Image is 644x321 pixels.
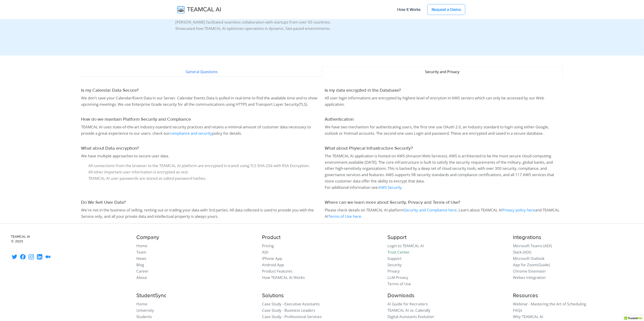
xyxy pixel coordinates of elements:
[387,293,507,299] h4: Downloads
[387,269,400,274] a: Privacy
[513,250,531,255] a: Slack (ADI)
[325,95,563,108] p: All user login informations are encrypted by highest level of encrytion in AWS servers which can ...
[325,124,563,137] p: We have two mechanism for authenticating users, the first one use OAuth 2.0, an Industry standard...
[427,4,465,15] a: Request a Demo
[136,293,256,299] h4: StudentSync
[175,25,469,32] li: Showcased how TEAMCAL AI optimizes operations in dynamic, fast-paced environments.
[170,131,212,136] a: compliance and security
[513,262,538,268] a: App for Zoom
[89,163,320,169] li: All connections from the browser to the TEAMCAL AI platform are encrypted in transit using TLS SH...
[136,235,256,241] h4: Company
[175,19,469,25] li: [PERSON_NAME] facilitated seamless collaboration with startups from over 50 countries.
[262,256,282,261] a: iPhone App
[325,146,563,151] h5: What about Physical Infrastructure Security?
[136,275,147,280] a: About
[325,88,563,93] h5: Is my data encrypted in the Database?
[81,146,320,151] h5: What about Data encryption?
[186,69,218,74] span: General Questions
[387,275,408,280] a: LLM Privacy
[81,117,320,122] h5: How do we maintain Platform Security and Compliance
[513,308,522,313] a: FAQs
[425,69,460,74] span: Security and Privacy
[387,256,401,261] a: Support
[328,214,361,219] a: Terms of Use here
[81,207,320,220] p: We're not in the business of selling, renting out or trading your data with 3rd parties. All data...
[387,281,411,287] a: Terms of Use
[136,250,146,255] a: Team
[513,269,546,274] a: Chrome Extension
[513,235,633,241] h4: Integrations
[513,293,633,299] h4: Resources
[262,314,322,319] a: Case Study - Professional Services
[136,308,154,313] a: University
[513,314,543,319] a: Why TEAMCAL AI
[539,262,549,268] a: Guide
[379,185,402,190] a: AWS Security
[262,243,274,249] a: Pricing
[262,275,305,280] a: How TEAMCAL AI Works
[136,269,149,274] a: Career
[387,314,434,319] a: Digital Assistants Evolution
[136,302,147,307] a: Home
[513,262,633,268] li: ( )
[136,314,152,319] a: Students
[262,269,292,274] a: Product Features
[387,302,428,307] a: AI Guide for Recruiters
[513,302,586,307] a: Webinar - Mastering the Art of Scheduling
[136,243,147,249] a: Home
[11,235,131,244] small: TEAMCAL AI © 2025
[513,256,545,261] a: Microsoft Outlook
[262,293,382,299] h4: Solutions
[513,275,546,280] a: Webex Integration
[387,243,424,249] a: Login to TEAMCAL AI
[81,124,320,137] p: TEAMCAL AI uses state-of-the-art industry-standard security practices and retains a minimal amoun...
[393,5,425,14] a: How It Works
[325,153,563,191] p: The TEAMCAL AI application is hosted on AWS (Amazon Web Services). AWS is architected to be the m...
[136,256,146,261] a: News
[81,153,320,159] p: We have multiple approaches to secure user data.
[325,117,563,122] h5: Authentication
[262,235,382,241] h4: Product
[81,200,320,205] h5: Do We Sell User Data?
[387,250,410,255] a: Trust Center
[89,175,320,182] li: TEAMCAL AI user passwords are stored as salted password hashes.
[387,262,402,268] a: Security
[89,169,320,175] li: All other important user information is encrypted as rest.
[262,262,284,268] a: Android App
[325,207,563,220] p: Please check details on TEAMCAL AI platform . Learn about TEAMCAL AI and TEAMCAL AI .
[81,95,320,108] p: We don't save your Calendar/Event Data in our Server. Calendar Events Data is pulled in real-time...
[262,302,320,307] a: Case Study - Executive Assistants
[502,208,535,213] a: Privacy policy here
[262,308,315,313] a: Case Study - Business Leaders
[81,88,320,93] h5: Is my Calendar Data Secure?
[262,250,268,255] a: ADI
[387,308,430,313] a: TEAMCAL AI vs. Calendly
[136,262,144,268] a: Blog
[325,200,563,205] h5: Where can we learn more about Security, Privacy and Terms of Use?
[387,235,507,241] h4: Support
[513,243,552,249] a: Microsoft Teams (ADI)
[404,208,457,213] a: Security and Compliance here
